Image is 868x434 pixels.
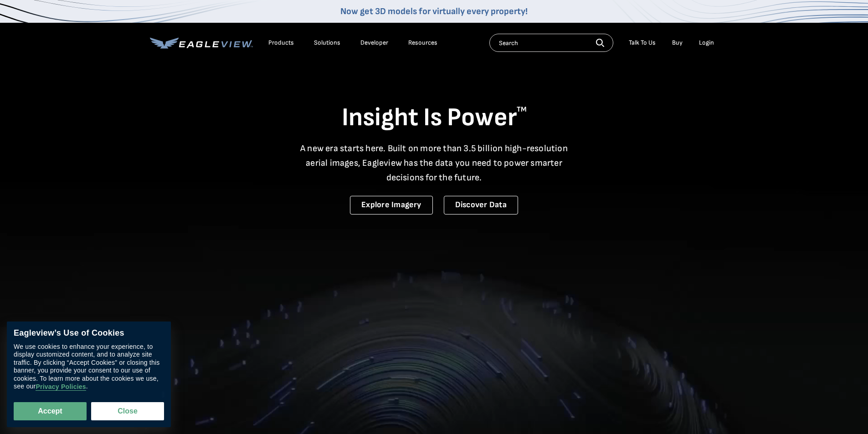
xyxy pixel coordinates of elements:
[91,402,164,420] button: Close
[14,343,164,391] div: We use cookies to enhance your experience, to display customized content, and to analyze site tra...
[340,6,528,17] a: Now get 3D models for virtually every property!
[444,196,518,214] a: Discover Data
[36,383,86,391] a: Privacy Policies
[489,34,613,52] input: Search
[699,39,714,47] div: Login
[408,39,437,47] div: Resources
[314,39,340,47] div: Solutions
[14,328,164,338] div: Eagleview’s Use of Cookies
[672,39,683,47] a: Buy
[295,141,574,185] p: A new era starts here. Built on more than 3.5 billion high-resolution aerial images, Eagleview ha...
[14,402,87,420] button: Accept
[517,105,527,114] sup: TM
[350,196,433,214] a: Explore Imagery
[629,39,656,47] div: Talk To Us
[268,39,294,47] div: Products
[150,102,719,134] h1: Insight Is Power
[360,39,388,47] a: Developer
